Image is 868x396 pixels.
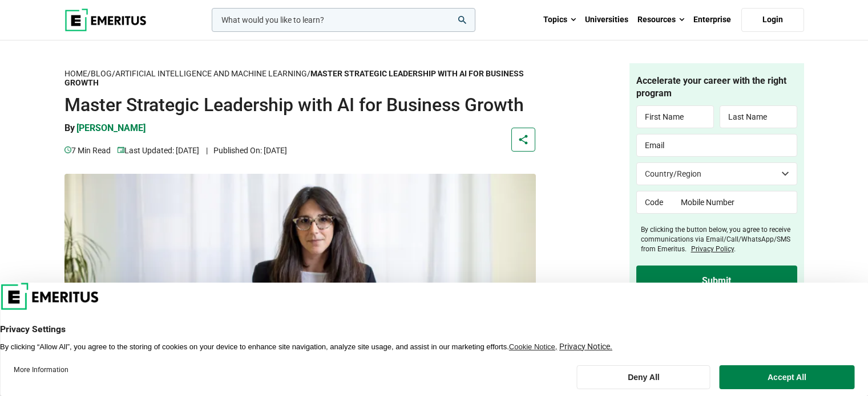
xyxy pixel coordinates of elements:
p: [PERSON_NAME] [76,122,146,134]
a: Home [64,69,87,79]
p: Last Updated: [DATE] [118,144,199,157]
h4: Accelerate your career with the right program [636,75,797,100]
input: First Name [636,105,714,128]
a: Privacy Policy [691,245,734,253]
input: Last Name [720,105,797,128]
input: Email [636,134,797,157]
span: By [64,123,75,133]
span: / / / [64,69,524,88]
h1: Master Strategic Leadership with AI for Business Growth [64,93,536,116]
input: Submit [636,266,797,296]
a: Blog [91,69,112,79]
label: By clicking the button below, you agree to receive communications via Email/Call/WhatsApp/SMS fro... [641,225,797,254]
a: Artificial Intelligence and Machine Learning [115,69,307,79]
span: | [206,146,208,155]
strong: Master Strategic Leadership with AI for Business Growth [64,69,524,88]
p: Published On: [DATE] [206,144,287,157]
a: [PERSON_NAME] [76,122,146,144]
img: video-views [118,146,124,153]
input: Code [636,191,673,214]
a: Login [741,8,804,32]
input: woocommerce-product-search-field-0 [212,8,475,32]
input: Mobile Number [673,191,797,214]
p: 7 min read [64,144,111,157]
select: Country [636,162,797,185]
img: video-views [64,146,71,153]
